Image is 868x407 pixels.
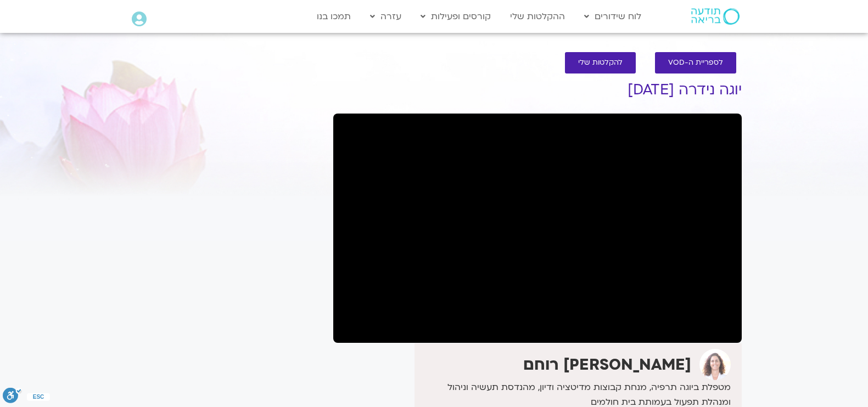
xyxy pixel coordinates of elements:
a: עזרה [365,6,407,27]
strong: [PERSON_NAME] רוחם [523,354,691,375]
span: לספריית ה-VOD [668,59,723,67]
a: תמכו בנו [311,6,356,27]
img: אורנה סמלסון רוחם [699,349,731,380]
a: לספריית ה-VOD [655,52,736,74]
a: לוח שידורים [579,6,647,27]
a: קורסים ופעילות [415,6,496,27]
h1: יוגה נידרה [DATE] [333,82,742,98]
a: ההקלטות שלי [505,6,570,27]
img: תודעה בריאה [691,8,740,25]
span: להקלטות שלי [578,59,623,67]
a: להקלטות שלי [565,52,636,74]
